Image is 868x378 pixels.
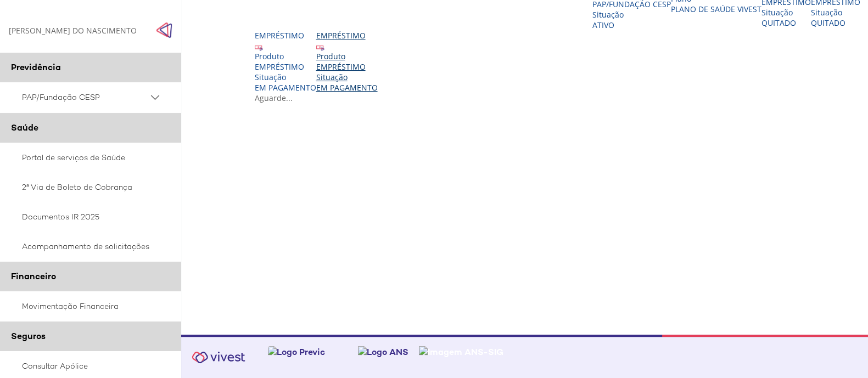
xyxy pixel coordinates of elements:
[671,4,761,14] span: Plano de Saúde VIVEST
[761,18,796,28] span: QUITADO
[156,22,172,38] img: Fechar menu
[11,270,56,282] span: Financeiro
[255,43,263,51] img: ico_emprestimo.svg
[316,43,324,51] img: ico_emprestimo.svg
[316,30,378,93] a: Empréstimo Produto EMPRÉSTIMO Situação EM PAGAMENTO
[255,30,316,41] div: Empréstimo
[761,7,811,18] div: Situação
[592,20,614,30] span: Ativo
[22,91,148,104] span: PAP/Fundação CESP
[9,25,137,36] div: [PERSON_NAME] DO NASCIMENTO
[255,30,316,93] a: Empréstimo Produto EMPRÉSTIMO Situação EM PAGAMENTO
[811,7,860,18] div: Situação
[255,51,316,61] div: Produto
[156,22,172,38] span: Click to close side navigation.
[11,330,46,342] span: Seguros
[421,346,472,358] img: Logo ANS
[186,345,251,370] img: Vivest
[316,61,378,72] div: EMPRÉSTIMO
[592,9,671,20] div: Situação
[341,346,405,358] img: Logo Abrapp
[11,122,38,133] span: Saúde
[316,82,378,93] span: EM PAGAMENTO
[811,18,845,28] span: QUITADO
[181,335,868,378] footer: Vivest
[316,51,378,61] div: Produto
[255,82,316,93] span: EM PAGAMENTO
[268,346,325,358] img: Logo Previc
[255,72,316,82] div: Situação
[316,30,378,41] div: Empréstimo
[11,61,61,73] span: Previdência
[316,72,378,82] div: Situação
[482,346,567,358] img: Imagem ANS-SIG
[255,61,316,72] div: EMPRÉSTIMO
